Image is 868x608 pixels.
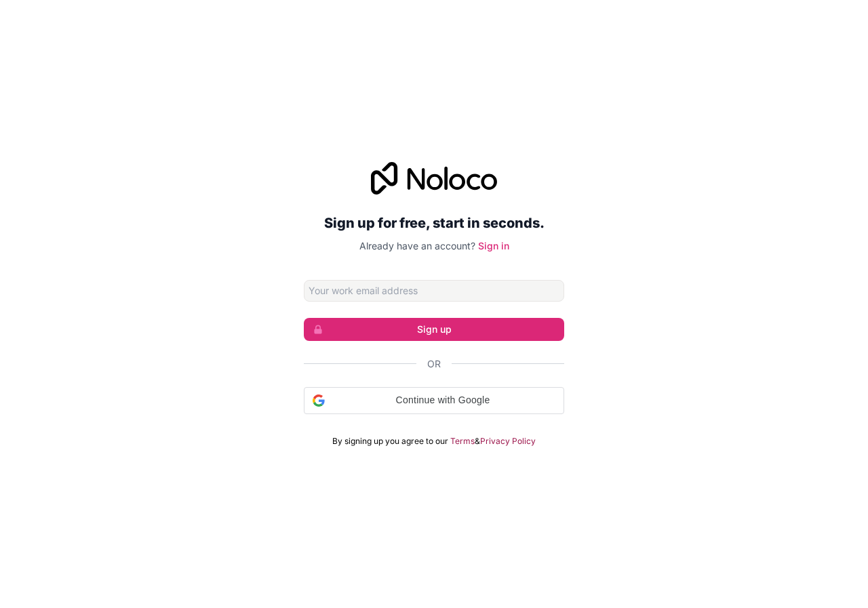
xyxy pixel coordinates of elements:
span: By signing up you agree to our [332,436,448,447]
button: Sign up [304,318,564,341]
span: & [475,436,480,447]
a: Sign in [478,240,509,251]
span: Already have an account? [359,240,475,251]
h2: Sign up for free, start in seconds. [304,211,564,235]
div: Continue with Google [304,387,564,414]
span: Continue with Google [330,393,555,407]
a: Terms [450,436,475,447]
a: Privacy Policy [480,436,536,447]
input: Email address [304,280,564,302]
span: Or [427,357,441,371]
